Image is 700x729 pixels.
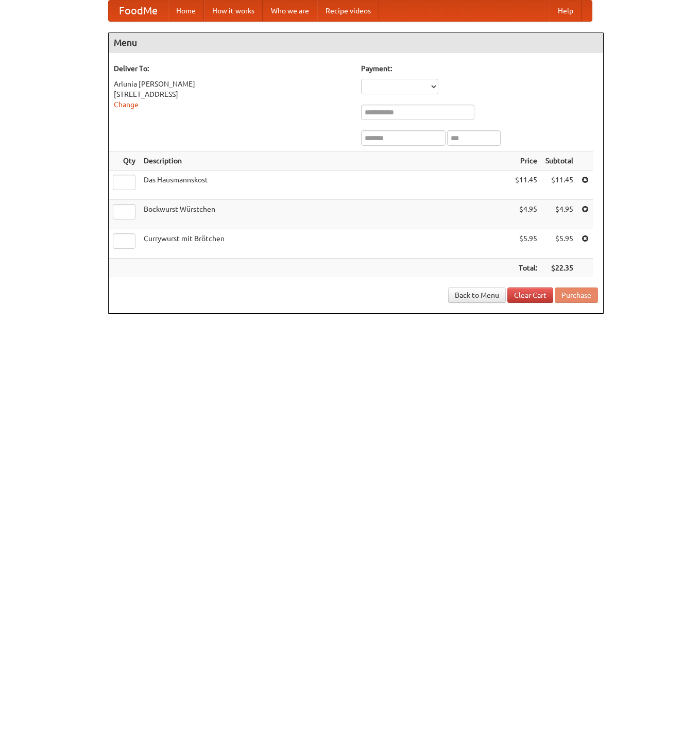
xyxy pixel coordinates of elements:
[140,200,511,229] td: Bockwurst Würstchen
[114,79,351,89] div: Arlunia [PERSON_NAME]
[140,229,511,259] td: Currywurst mit Brötchen
[204,1,263,21] a: How it works
[511,259,541,278] th: Total:
[109,1,168,21] a: FoodMe
[511,151,541,171] th: Price
[168,1,204,21] a: Home
[511,229,541,259] td: $5.95
[361,63,598,74] h5: Payment:
[541,171,577,200] td: $11.45
[511,200,541,229] td: $4.95
[114,100,139,109] a: Change
[541,151,577,171] th: Subtotal
[511,171,541,200] td: $11.45
[140,151,511,171] th: Description
[541,200,577,229] td: $4.95
[541,259,577,278] th: $22.35
[263,1,317,21] a: Who we are
[114,89,351,99] div: [STREET_ADDRESS]
[448,287,506,303] a: Back to Menu
[317,1,379,21] a: Recipe videos
[555,287,598,303] button: Purchase
[114,63,351,74] h5: Deliver To:
[550,1,582,21] a: Help
[109,32,603,53] h4: Menu
[109,151,140,171] th: Qty
[507,287,553,303] a: Clear Cart
[140,171,511,200] td: Das Hausmannskost
[541,229,577,259] td: $5.95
